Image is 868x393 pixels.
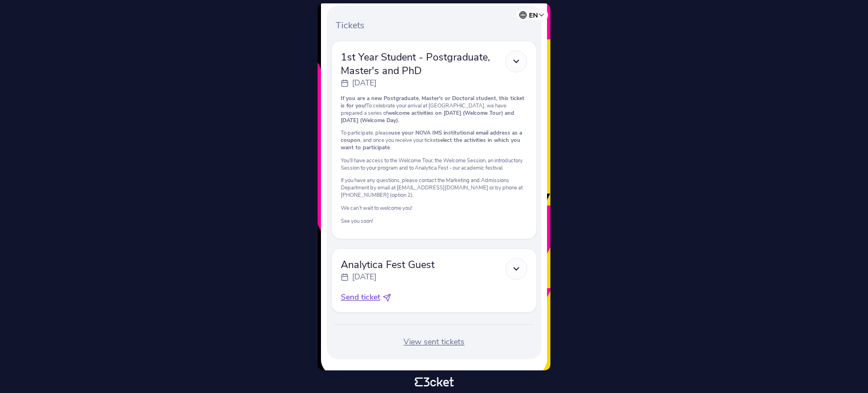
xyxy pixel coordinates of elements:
[341,94,527,124] p: To celebrate your arrival at [GEOGRAPHIC_DATA], we have prepared a series of
[341,258,435,271] span: Analytica Fest Guest
[341,129,527,151] p: To participate, please , and once you receive your ticket .
[341,109,514,124] strong: welcome activities on [DATE] (Welcome Tour) and [DATE] (Welcome Day).
[341,176,527,198] p: If you have any questions, please contact the Marketing and Admissions Department by email at [EM...
[352,77,376,89] p: [DATE]
[341,129,522,144] strong: use your NOVA IMS institutional email address as a coupon
[336,19,537,32] p: Tickets
[341,217,527,224] p: See you soon!
[341,292,380,303] span: Send ticket
[341,157,527,171] p: You’ll have access to the Welcome Tour, the Welcome Session, an introductory Session to your prog...
[341,50,505,77] span: 1st Year Student - Postgraduate, Master's and PhD
[352,271,376,283] p: [DATE]
[331,336,537,348] div: View sent tickets
[341,94,524,109] strong: If you are a new Postgraduate, Master's or Doctoral student, this ticket is for you!
[341,204,527,211] p: We can’t wait to welcome you!
[341,136,520,151] strong: select the activities in which you want to participate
